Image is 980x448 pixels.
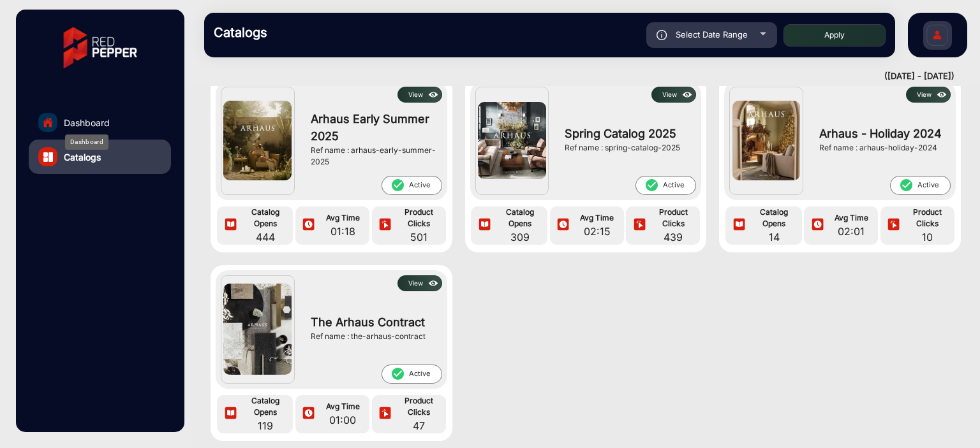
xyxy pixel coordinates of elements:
mat-icon: check_circle [390,366,405,381]
span: Active [635,176,696,195]
img: icon [378,407,392,421]
a: Catalogs [29,140,171,174]
span: Catalog Opens [241,206,290,229]
span: Avg Time [828,212,875,224]
div: Ref name : spring-catalog-2025 [565,142,690,154]
img: Spring Catalog 2025 [478,102,546,180]
span: Dashboard [64,116,110,129]
mat-icon: check_circle [899,178,913,192]
img: vmg-logo [54,16,146,80]
mat-icon: check_circle [644,178,658,192]
span: Active [890,176,951,195]
span: 14 [750,229,799,245]
div: Dashboard [65,134,108,150]
span: 47 [396,418,443,433]
span: Avg Time [319,212,366,224]
img: Arhaus - Holiday 2024 [732,101,801,180]
img: icon [680,88,695,102]
mat-icon: check_circle [390,178,405,192]
span: Catalog Opens [750,206,799,229]
button: Apply [783,24,886,47]
div: ([DATE] - [DATE]) [191,70,954,83]
img: catalog [43,152,53,162]
img: icon [378,218,392,233]
span: 119 [241,418,290,433]
span: Catalogs [64,150,101,164]
span: 439 [650,229,697,245]
h3: Catalogs [214,25,392,40]
div: Ref name : the-arhaus-contract [311,331,436,342]
span: Product Clicks [396,206,443,229]
span: Spring Catalog 2025 [565,125,690,142]
img: icon [426,88,441,102]
img: icon [426,277,441,291]
span: 444 [241,229,290,245]
img: icon [301,218,316,233]
span: The Arhaus Contract [311,314,436,331]
img: icon [301,407,316,421]
a: Dashboard [29,105,171,140]
span: Avg Time [574,212,621,224]
span: 02:01 [828,224,875,239]
img: home [42,117,54,128]
button: Viewicon [397,87,442,103]
div: Ref name : arhaus-early-summer-2025 [311,145,436,168]
button: Viewicon [651,87,696,103]
span: 501 [396,229,443,245]
img: icon [657,30,667,40]
span: Active [382,176,442,195]
span: Product Clicks [650,206,697,229]
img: icon [810,218,825,233]
span: Product Clicks [396,395,443,418]
span: Catalog Opens [495,206,544,229]
button: Viewicon [906,87,951,103]
img: icon [223,407,238,421]
span: 10 [904,229,951,245]
span: Select Date Range [676,29,748,40]
img: icon [732,218,746,233]
img: icon [632,218,647,233]
img: icon [556,218,570,233]
img: icon [886,218,901,233]
span: 01:00 [319,412,366,428]
img: icon [477,218,492,233]
img: Arhaus Early Summer 2025 [223,101,292,180]
img: Sign%20Up.svg [924,15,951,59]
img: icon [935,88,949,102]
button: Viewicon [397,275,442,291]
span: Active [382,365,442,384]
span: 02:15 [574,224,621,239]
span: Catalog Opens [241,395,290,418]
span: Product Clicks [904,206,951,229]
span: Arhaus Early Summer 2025 [311,110,436,145]
span: Arhaus - Holiday 2024 [819,125,944,142]
span: 309 [495,229,544,245]
span: Avg Time [319,401,366,412]
span: 01:18 [319,224,366,239]
img: The Arhaus Contract [223,284,292,374]
img: icon [223,218,238,233]
div: Ref name : arhaus-holiday-2024 [819,142,944,154]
